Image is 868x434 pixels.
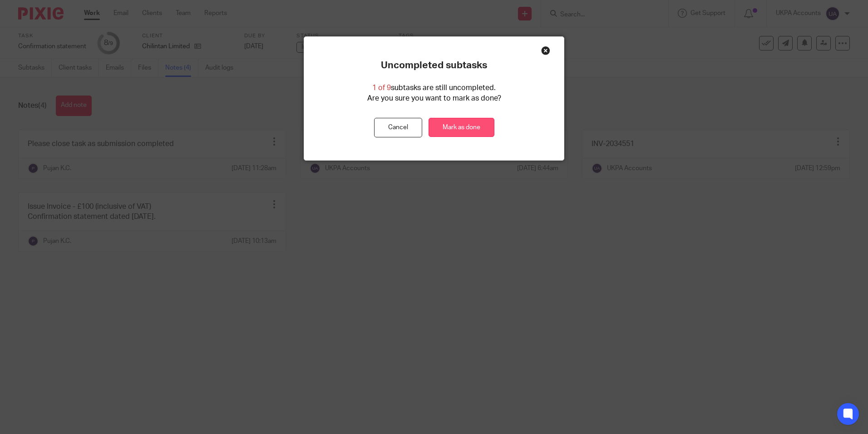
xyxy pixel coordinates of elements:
[429,118,494,137] a: Mark as done
[372,84,391,91] span: 1 of 9
[381,60,487,71] p: Uncompleted subtasks
[367,93,501,104] p: Are you sure you want to mark as done?
[541,46,550,55] div: Close this dialog window
[374,118,422,137] button: Cancel
[372,83,496,93] p: subtasks are still uncompleted.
